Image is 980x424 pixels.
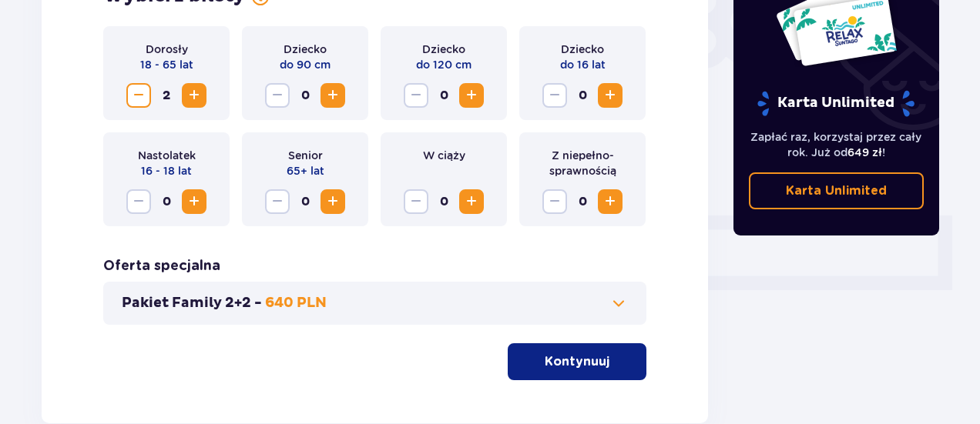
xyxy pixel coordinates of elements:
span: 0 [570,83,595,108]
button: Zmniejsz [126,189,151,214]
p: 65+ lat [287,163,324,179]
p: 18 - 65 lat [140,57,193,72]
button: Zmniejsz [542,189,567,214]
p: Karta Unlimited [756,90,916,117]
span: 0 [570,189,595,214]
button: Zwiększ [459,83,484,108]
span: 0 [293,189,317,214]
p: Zapłać raz, korzystaj przez cały rok. Już od ! [749,129,925,160]
span: 0 [431,83,456,108]
button: Zmniejsz [265,189,290,214]
button: Zmniejsz [404,189,428,214]
p: Z niepełno­sprawnością [532,148,633,179]
button: Zwiększ [321,189,345,214]
h3: Oferta specjalna [103,257,220,275]
button: Zmniejsz [265,83,290,108]
span: 0 [154,189,179,214]
span: 0 [431,189,456,214]
p: 640 PLN [265,294,327,312]
button: Kontynuuj [508,343,646,380]
button: Zmniejsz [126,83,151,108]
button: Zwiększ [321,83,345,108]
p: Pakiet Family 2+2 - [122,294,262,312]
p: Dziecko [284,42,327,57]
a: Karta Unlimited [749,172,925,209]
span: 0 [293,83,317,108]
button: Zmniejsz [404,83,428,108]
p: Nastolatek [138,148,196,163]
button: Zwiększ [598,83,623,108]
p: Karta Unlimited [786,182,887,199]
p: Dorosły [146,42,188,57]
button: Pakiet Family 2+2 -640 PLN [122,294,628,312]
p: Senior [288,148,323,163]
button: Zmniejsz [542,83,567,108]
p: Kontynuuj [545,353,609,370]
span: 2 [154,83,179,108]
p: do 16 lat [560,57,606,72]
button: Zwiększ [459,189,484,214]
p: Dziecko [561,42,604,57]
p: do 120 cm [416,57,472,72]
p: Dziecko [422,42,465,57]
button: Zwiększ [182,83,206,108]
p: do 90 cm [280,57,331,72]
p: W ciąży [423,148,465,163]
span: 649 zł [847,146,882,159]
button: Zwiększ [598,189,623,214]
button: Zwiększ [182,189,206,214]
p: 16 - 18 lat [141,163,192,179]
